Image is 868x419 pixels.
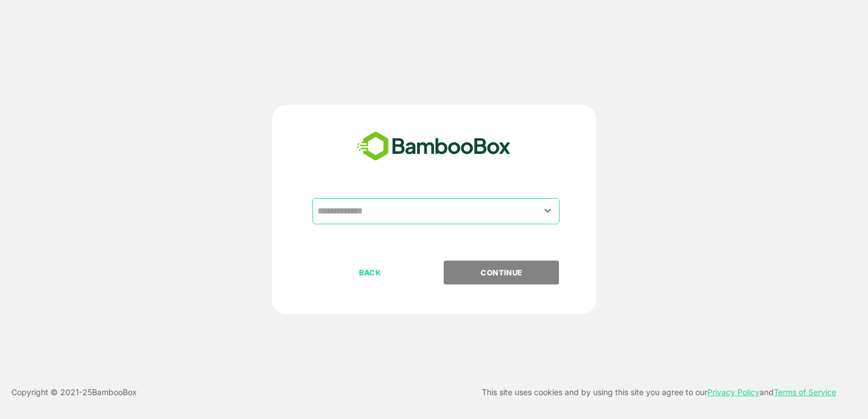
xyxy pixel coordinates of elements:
a: Privacy Policy [707,387,759,397]
button: CONTINUE [444,261,559,284]
p: CONTINUE [445,266,558,279]
p: This site uses cookies and by using this site you agree to our and [482,386,836,399]
button: Open [540,203,556,219]
button: BACK [312,261,428,284]
a: Terms of Service [774,387,836,397]
img: bamboobox [350,128,517,165]
p: Copyright © 2021- 25 BambooBox [11,386,137,399]
p: BACK [314,266,427,279]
